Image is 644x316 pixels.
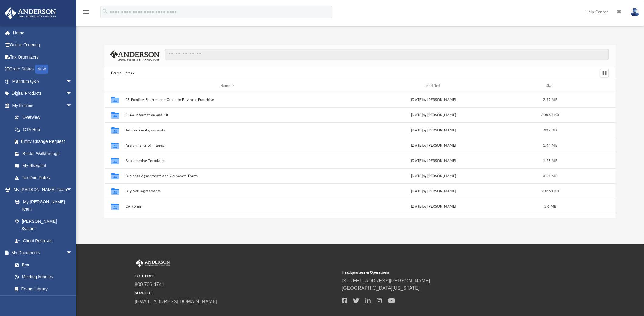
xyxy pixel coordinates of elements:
[66,247,78,259] span: arrow_drop_down
[600,69,609,77] button: Switch to Grid View
[165,49,609,60] input: Search files and folders
[543,159,557,162] span: 1.25 MB
[102,8,108,15] i: search
[9,147,81,160] a: Binder Walkthrough
[107,83,122,89] div: id
[126,98,329,102] button: 25 Funding Sources and Guide to Buying a Franchise
[9,136,81,148] a: Entity Change Request
[126,128,329,132] button: Arbitration Agreements
[9,259,75,271] a: Box
[82,9,90,16] i: menu
[9,123,81,136] a: CTA Hub
[125,83,329,89] div: Name
[135,259,171,267] img: Anderson Advisors Platinum Portal
[135,299,217,304] a: [EMAIL_ADDRESS][DOMAIN_NAME]
[565,83,608,89] div: id
[332,83,536,89] div: Modified
[4,87,81,100] a: Digital Productsarrow_drop_down
[342,278,430,283] a: [STREET_ADDRESS][PERSON_NAME]
[630,8,639,16] img: User Pic
[9,172,81,184] a: Tax Due Dates
[104,92,616,218] div: grid
[332,128,536,133] div: [DATE] by [PERSON_NAME]
[126,113,329,117] button: 280a Information and Kit
[126,204,329,208] button: CA Forms
[543,144,557,147] span: 1.44 MB
[332,204,536,209] div: [DATE] by [PERSON_NAME]
[126,189,329,193] button: Buy-Sell Agreements
[126,144,329,147] button: Assignments of Interest
[135,273,338,279] small: TOLL FREE
[4,99,81,112] a: My Entitiesarrow_drop_down
[135,282,165,287] a: 800.706.4741
[332,97,536,103] div: [DATE] by [PERSON_NAME]
[544,129,557,132] span: 332 KB
[66,184,78,196] span: arrow_drop_down
[9,160,78,172] a: My Blueprint
[66,87,78,100] span: arrow_drop_down
[9,271,78,283] a: Meeting Minutes
[66,75,78,88] span: arrow_drop_down
[9,295,78,307] a: Notarize
[35,65,48,74] div: NEW
[4,51,81,63] a: Tax Organizers
[9,112,81,124] a: Overview
[9,235,78,247] a: Client Referrals
[332,112,536,118] div: [DATE] by [PERSON_NAME]
[542,190,559,193] span: 202.51 KB
[542,113,559,117] span: 308.57 KB
[126,174,329,178] button: Business Agreements and Corporate Forms
[9,196,75,215] a: My [PERSON_NAME] Team
[126,159,329,163] button: Bookkeeping Templates
[543,174,557,178] span: 3.01 MB
[82,12,90,16] a: menu
[4,39,81,51] a: Online Ordering
[9,215,78,235] a: [PERSON_NAME] System
[332,173,536,179] div: [DATE] by [PERSON_NAME]
[544,205,557,208] span: 5.6 MB
[4,27,81,39] a: Home
[332,189,536,194] div: [DATE] by [PERSON_NAME]
[342,270,545,275] small: Headquarters & Operations
[4,247,78,259] a: My Documentsarrow_drop_down
[3,7,58,19] img: Anderson Advisors Platinum Portal
[66,99,78,112] span: arrow_drop_down
[342,286,420,291] a: [GEOGRAPHIC_DATA][US_STATE]
[4,75,81,87] a: Platinum Q&Aarrow_drop_down
[332,143,536,148] div: [DATE] by [PERSON_NAME]
[538,83,563,89] div: Size
[4,184,78,196] a: My [PERSON_NAME] Teamarrow_drop_down
[543,98,557,101] span: 2.72 MB
[4,63,81,76] a: Order StatusNEW
[332,158,536,164] div: [DATE] by [PERSON_NAME]
[135,290,338,296] small: SUPPORT
[111,70,134,76] button: Forms Library
[9,283,75,295] a: Forms Library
